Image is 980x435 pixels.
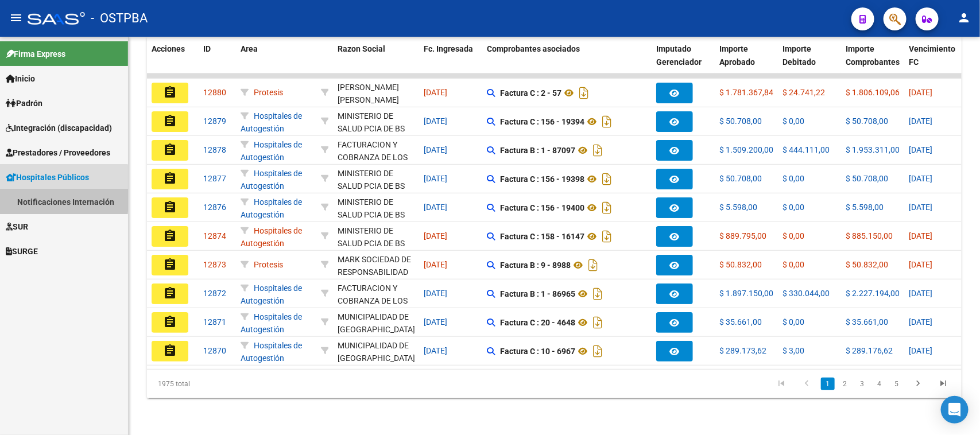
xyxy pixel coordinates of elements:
[6,171,89,184] span: Hospitales Públicos
[586,256,601,274] i: Descargar documento
[9,11,23,25] mat-icon: menu
[203,289,226,298] span: 12872
[338,253,415,277] div: - 30583155542
[836,374,854,394] li: page 2
[6,220,28,233] span: SUR
[338,138,415,191] div: FACTURACION Y COBRANZA DE LOS EFECTORES PUBLICOS S.E.
[957,11,971,25] mat-icon: person
[500,347,575,356] strong: Factura C : 10 - 6967
[719,260,762,269] span: $ 50.832,00
[500,318,575,327] strong: Factura C : 20 - 4648
[241,140,302,162] span: Hospitales de Autogestión
[424,346,447,355] span: [DATE]
[783,174,804,183] span: $ 0,00
[846,231,893,240] span: $ 885.150,00
[203,317,226,327] span: 12871
[846,346,893,355] span: $ 289.176,62
[846,289,900,298] span: $ 2.227.194,00
[719,145,773,154] span: $ 1.509.200,00
[783,116,804,126] span: $ 0,00
[783,346,804,355] span: $ 3,00
[91,6,148,31] span: - OSTPBA
[6,146,110,159] span: Prestadores / Proveedores
[199,37,236,87] datatable-header-cell: ID
[424,260,447,269] span: [DATE]
[719,88,773,97] span: $ 1.781.367,84
[338,224,415,263] div: MINISTERIO DE SALUD PCIA DE BS AS
[846,260,888,269] span: $ 50.832,00
[778,37,841,87] datatable-header-cell: Importe Debitado
[854,374,871,394] li: page 3
[203,260,226,269] span: 12873
[338,167,415,206] div: MINISTERIO DE SALUD PCIA DE BS AS
[333,37,419,87] datatable-header-cell: Razon Social
[338,253,415,292] div: MARK SOCIEDAD DE RESPONSABILIDAD LIMITADA
[783,88,825,97] span: $ 24.741,22
[909,145,932,154] span: [DATE]
[932,378,954,390] a: go to last page
[424,174,447,183] span: [DATE]
[6,48,65,60] span: Firma Express
[841,37,904,87] datatable-header-cell: Importe Comprobantes
[338,196,415,220] div: - 30626983398
[909,346,932,355] span: [DATE]
[590,285,605,303] i: Descargar documento
[163,286,177,300] mat-icon: assignment
[487,44,580,53] span: Comprobantes asociados
[152,44,185,53] span: Acciones
[770,378,792,390] a: go to first page
[338,81,415,105] div: - 27938579860
[909,317,932,327] span: [DATE]
[846,88,900,97] span: $ 1.806.109,06
[599,112,614,131] i: Descargar documento
[163,143,177,157] mat-icon: assignment
[500,289,575,298] strong: Factura B : 1 - 86965
[338,138,415,162] div: - 30715497456
[783,317,804,327] span: $ 0,00
[783,145,830,154] span: $ 444.111,00
[338,282,415,306] div: - 30715497456
[424,289,447,298] span: [DATE]
[163,344,177,358] mat-icon: assignment
[424,145,447,154] span: [DATE]
[203,346,226,355] span: 12870
[203,116,226,126] span: 12879
[163,114,177,128] mat-icon: assignment
[783,260,804,269] span: $ 0,00
[163,86,177,99] mat-icon: assignment
[590,141,605,160] i: Descargar documento
[254,260,283,269] span: Protesis
[500,146,575,155] strong: Factura B : 1 - 87097
[241,169,302,191] span: Hospitales de Autogestión
[819,374,836,394] li: page 1
[203,44,211,53] span: ID
[163,172,177,185] mat-icon: assignment
[424,116,447,126] span: [DATE]
[338,310,415,335] div: - 30681617783
[254,88,283,97] span: Protesis
[909,116,932,126] span: [DATE]
[909,174,932,183] span: [DATE]
[338,339,415,378] div: MUNICIPALIDAD DE [GEOGRAPHIC_DATA][PERSON_NAME]
[500,203,584,212] strong: Factura C : 156 - 19400
[599,170,614,188] i: Descargar documento
[241,111,302,134] span: Hospitales de Autogestión
[163,229,177,243] mat-icon: assignment
[338,44,385,53] span: Razon Social
[338,310,415,349] div: MUNICIPALIDAD DE [GEOGRAPHIC_DATA][PERSON_NAME]
[909,260,932,269] span: [DATE]
[163,258,177,271] mat-icon: assignment
[783,44,816,67] span: Importe Debitado
[846,174,888,183] span: $ 50.708,00
[873,378,886,390] a: 4
[909,231,932,240] span: [DATE]
[783,203,804,212] span: $ 0,00
[203,88,226,97] span: 12880
[941,396,969,424] div: Open Intercom Messenger
[846,145,900,154] span: $ 1.953.311,00
[715,37,778,87] datatable-header-cell: Importe Aprobado
[424,88,447,97] span: [DATE]
[904,37,967,87] datatable-header-cell: Vencimiento FC
[147,370,308,398] div: 1975 total
[719,174,762,183] span: $ 50.708,00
